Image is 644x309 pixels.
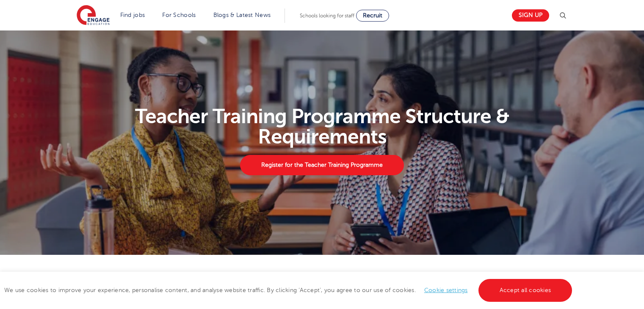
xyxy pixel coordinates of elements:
[356,10,389,22] a: Recruit
[424,287,468,293] a: Cookie settings
[72,106,572,147] h1: Teacher Training Programme Structure & Requirements
[512,9,549,22] a: Sign up
[120,12,145,18] a: Find jobs
[478,279,572,302] a: Accept all cookies
[363,12,382,19] span: Recruit
[240,155,404,175] a: Register for the Teacher Training Programme
[300,13,354,19] span: Schools looking for staff
[213,12,271,18] a: Blogs & Latest News
[4,287,574,293] span: We use cookies to improve your experience, personalise content, and analyse website traffic. By c...
[162,12,196,18] a: For Schools
[77,5,110,26] img: Engage Education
